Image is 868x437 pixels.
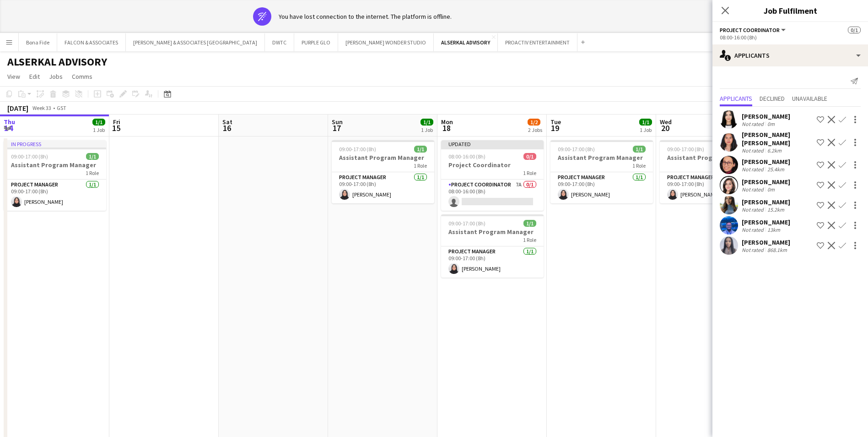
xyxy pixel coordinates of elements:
[742,218,790,226] div: [PERSON_NAME]
[49,72,63,81] span: Jobs
[633,146,646,153] span: 1/1
[742,238,790,246] div: [PERSON_NAME]
[4,180,106,211] app-card-role: Project Manager1/109:00-17:00 (8h)[PERSON_NAME]
[330,123,343,133] span: 17
[528,119,540,126] span: 1/2
[294,33,338,51] button: PURPLE GLO
[11,153,48,160] span: 09:00-17:00 (8h)
[448,153,485,160] span: 08:00-16:00 (8h)
[93,126,105,133] div: 1 Job
[742,112,790,120] div: [PERSON_NAME]
[558,146,595,153] span: 09:00-17:00 (8h)
[4,71,24,82] a: View
[550,118,561,126] span: Tue
[720,95,752,102] span: Applicants
[448,220,485,227] span: 09:00-17:00 (8h)
[720,34,861,41] div: 08:00-16:00 (8h)
[45,71,66,82] a: Jobs
[742,158,790,166] div: [PERSON_NAME]
[523,153,536,160] span: 0/1
[766,166,786,173] div: 25.4km
[112,123,120,133] span: 15
[441,140,544,147] div: Updated
[766,186,776,193] div: 0m
[742,131,813,147] div: [PERSON_NAME] [PERSON_NAME]
[2,123,15,133] span: 14
[550,153,653,162] h3: Assistant Program Manager
[19,33,57,51] button: Bona Fide
[660,140,762,203] div: 09:00-17:00 (8h)1/1Assistant Program Manager1 RoleProject Manager1/109:00-17:00 (8h)[PERSON_NAME]
[414,146,427,153] span: 1/1
[92,119,105,126] span: 1/1
[126,33,265,51] button: [PERSON_NAME] & ASSOCIATES [GEOGRAPHIC_DATA]
[639,119,652,126] span: 1/1
[766,206,786,213] div: 15.2km
[658,123,672,133] span: 20
[441,118,453,126] span: Mon
[68,71,96,82] a: Comms
[742,226,766,233] div: Not rated
[667,146,704,153] span: 09:00-17:00 (8h)
[57,33,126,51] button: FALCON & ASSOCIATES
[441,180,544,211] app-card-role: Project Coordinator7A0/108:00-16:00 (8h)
[332,153,434,162] h3: Assistant Program Manager
[523,220,536,227] span: 1/1
[113,118,120,126] span: Fri
[221,123,232,133] span: 16
[222,118,232,126] span: Sat
[26,71,43,82] a: Edit
[720,27,780,33] span: Project Coordinator
[660,172,762,203] app-card-role: Project Manager1/109:00-17:00 (8h)[PERSON_NAME]
[4,140,106,147] div: In progress
[279,12,452,21] div: You have lost connection to the internet. The platform is offline.
[742,178,790,186] div: [PERSON_NAME]
[30,104,53,111] span: Week 33
[7,72,20,81] span: View
[742,166,766,173] div: Not rated
[742,198,790,206] div: [PERSON_NAME]
[766,246,789,253] div: 868.1km
[421,126,433,133] div: 1 Job
[86,153,99,160] span: 1/1
[760,95,785,102] span: Declined
[766,226,782,233] div: 13km
[712,44,868,66] div: Applicants
[742,147,766,154] div: Not rated
[498,33,577,51] button: PROACTIV ENTERTAINMENT
[332,172,434,203] app-card-role: Project Manager1/109:00-17:00 (8h)[PERSON_NAME]
[338,33,434,51] button: [PERSON_NAME] WONDER STUDIO
[86,169,99,176] span: 1 Role
[7,55,107,69] h1: ALSERKAL ADVISORY
[332,118,343,126] span: Sun
[766,147,783,154] div: 6.2km
[660,153,762,162] h3: Assistant Program Manager
[632,162,646,169] span: 1 Role
[4,140,106,211] app-job-card: In progress09:00-17:00 (8h)1/1Assistant Program Manager1 RoleProject Manager1/109:00-17:00 (8h)[P...
[72,72,92,81] span: Comms
[640,126,652,133] div: 1 Job
[7,104,28,113] div: [DATE]
[434,33,498,51] button: ALSERKAL ADVISORY
[339,146,376,153] span: 09:00-17:00 (8h)
[29,72,40,81] span: Edit
[421,119,433,126] span: 1/1
[57,104,66,111] div: GST
[441,246,544,278] app-card-role: Project Manager1/109:00-17:00 (8h)[PERSON_NAME]
[441,140,544,211] app-job-card: Updated08:00-16:00 (8h)0/1Project Coordinator1 RoleProject Coordinator7A0/108:00-16:00 (8h)
[742,186,766,193] div: Not rated
[742,206,766,213] div: Not rated
[848,27,861,33] span: 0/1
[742,246,766,253] div: Not rated
[441,214,544,278] app-job-card: 09:00-17:00 (8h)1/1Assistant Program Manager1 RoleProject Manager1/109:00-17:00 (8h)[PERSON_NAME]
[712,5,868,16] h3: Job Fulfilment
[332,140,434,203] app-job-card: 09:00-17:00 (8h)1/1Assistant Program Manager1 RoleProject Manager1/109:00-17:00 (8h)[PERSON_NAME]
[720,27,787,33] button: Project Coordinator
[766,120,776,127] div: 0m
[441,228,544,236] h3: Assistant Program Manager
[660,118,672,126] span: Wed
[550,140,653,203] app-job-card: 09:00-17:00 (8h)1/1Assistant Program Manager1 RoleProject Manager1/109:00-17:00 (8h)[PERSON_NAME]
[4,161,106,169] h3: Assistant Program Manager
